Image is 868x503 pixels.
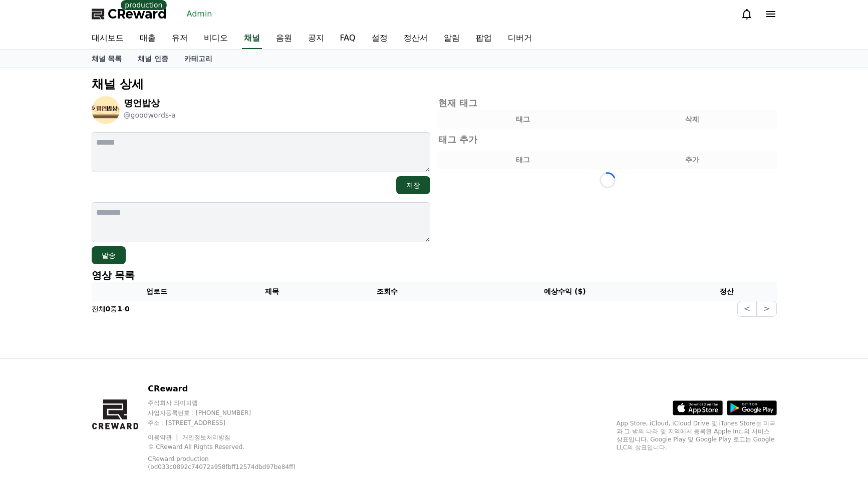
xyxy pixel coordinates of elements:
[500,28,540,49] a: 디버거
[182,434,230,441] a: 개인정보처리방침
[332,28,364,49] a: FAQ
[124,110,176,120] p: @goodwords-a
[617,419,777,451] p: App Store, iCloud, iCloud Drive 및 iTunes Store는 미국과 그 밖의 나라 및 지역에서 등록된 Apple Inc.의 서비스 상표입니다. Goo...
[148,383,324,395] p: CReward
[148,409,324,417] p: 사업자등록번호 : [PHONE_NUMBER]
[92,246,126,264] button: 발송
[148,455,308,471] p: CReward production (bd033c0892c74072a958fbff12574dbd97be84ff)
[132,28,164,49] a: 매출
[125,305,130,313] strong: 0
[453,282,677,301] th: 예상수익 ($)
[108,6,167,22] span: CReward
[148,399,324,407] p: 주식회사 와이피랩
[677,282,776,301] th: 정산
[92,304,130,314] p: 전체 중 -
[92,6,167,22] a: CReward
[242,28,262,49] a: 채널
[92,76,777,92] p: 채널 상세
[92,282,222,301] th: 업로드
[396,28,436,49] a: 정산서
[148,443,324,451] p: © CReward All Rights Reserved.
[117,305,122,313] strong: 1
[468,28,500,49] a: 팝업
[92,268,777,282] p: 영상 목록
[148,434,179,441] a: 이용약관
[322,282,452,301] th: 조회수
[757,301,776,317] button: >
[222,282,322,301] th: 제목
[268,28,300,49] a: 음원
[396,176,430,194] button: 저장
[364,28,396,49] a: 설정
[436,28,468,49] a: 알림
[148,419,324,427] p: 주소 : [STREET_ADDRESS]
[737,301,757,317] button: <
[130,50,176,68] a: 채널 인증
[300,28,332,49] a: 공지
[164,28,196,49] a: 유저
[84,28,132,49] a: 대시보드
[106,305,111,313] strong: 0
[92,96,120,124] img: 명언밥상
[84,50,130,68] a: 채널 목록
[183,6,216,22] a: Admin
[196,28,236,49] a: 비디오
[176,50,220,68] a: 카테고리
[124,96,176,110] p: 명언밥상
